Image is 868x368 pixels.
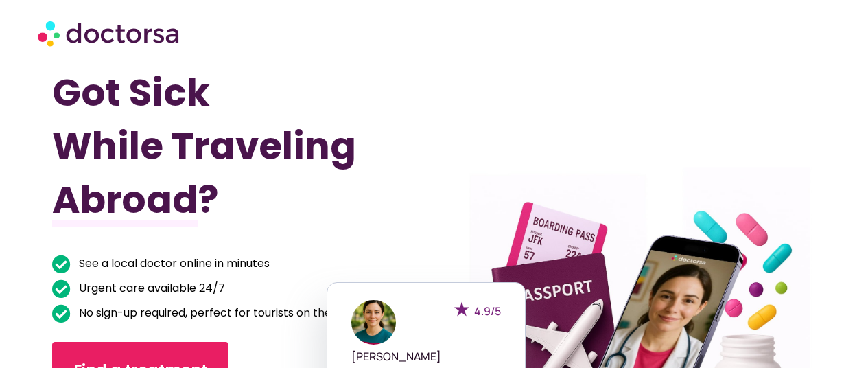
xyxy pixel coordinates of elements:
h5: [PERSON_NAME] [351,350,501,363]
h1: Got Sick While Traveling Abroad? [52,66,377,227]
span: No sign-up required, perfect for tourists on the go [75,303,348,323]
span: See a local doctor online in minutes [75,254,270,273]
span: 4.9/5 [474,303,501,319]
span: Urgent care available 24/7 [75,279,225,298]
